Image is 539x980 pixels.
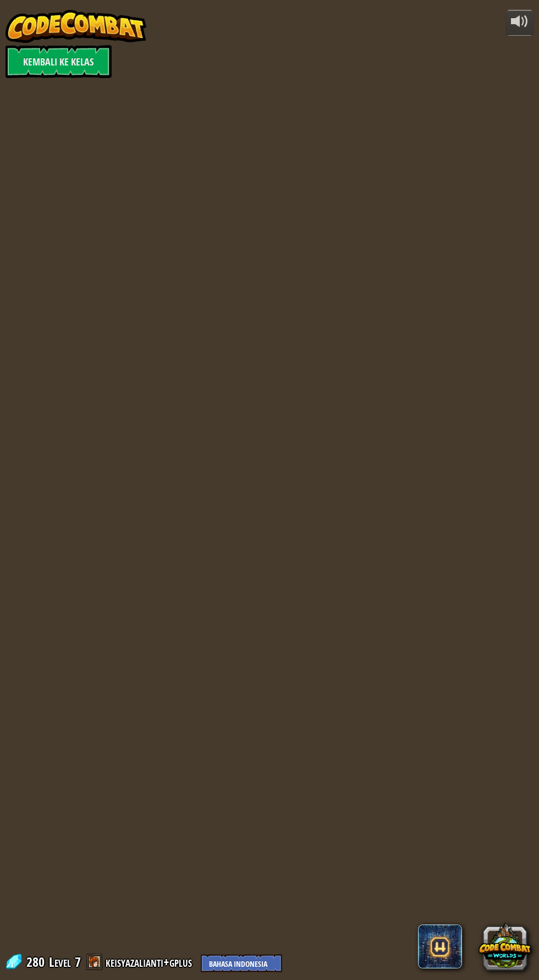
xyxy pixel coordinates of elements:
span: CodeCombat AI HackStack [418,924,462,968]
a: keisyazalianti+gplus [106,953,195,971]
button: CodeCombat Worlds on Roblox [479,920,531,973]
a: Kembali ke Kelas [5,45,112,78]
img: CodeCombat - Learn how to code by playing a game [5,10,146,43]
span: 7 [75,953,81,971]
span: 280 [26,953,48,971]
span: Level [49,953,71,971]
button: Atur suara [506,10,533,36]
